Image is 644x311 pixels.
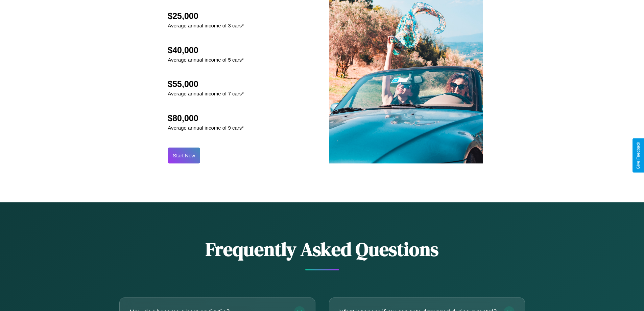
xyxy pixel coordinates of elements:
[168,55,244,64] p: Average annual income of 5 cars*
[168,89,244,98] p: Average annual income of 7 cars*
[168,148,200,163] button: Start Now
[168,11,244,21] h2: $25,000
[168,113,244,123] h2: $80,000
[119,236,525,262] h2: Frequently Asked Questions
[636,142,641,169] div: Give Feedback
[168,21,244,30] p: Average annual income of 3 cars*
[168,123,244,132] p: Average annual income of 9 cars*
[168,79,244,89] h2: $55,000
[168,45,244,55] h2: $40,000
